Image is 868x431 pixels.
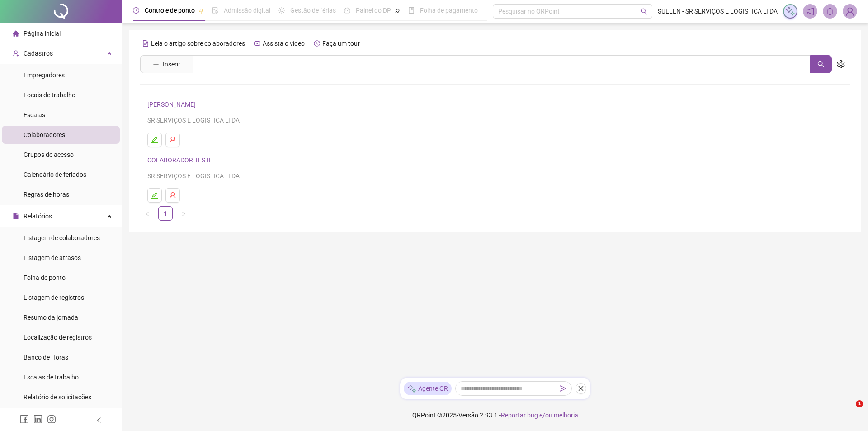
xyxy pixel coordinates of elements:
[395,8,400,14] span: pushpin
[24,374,79,381] span: Escalas de trabalho
[147,171,843,181] div: SR SERVIÇOS E LOGISTICA LTDA
[24,171,86,178] span: Calendário de feriados
[20,415,29,424] span: facebook
[176,206,191,221] li: Próxima página
[145,211,150,217] span: left
[176,206,191,221] button: right
[24,294,84,301] span: Listagem de registros
[658,6,778,16] span: SUELEN - SR SERVIÇOS E LOGISTICA LTDA
[24,274,66,281] span: Folha de ponto
[290,7,336,14] span: Gestão de férias
[420,7,478,14] span: Folha de pagamento
[151,40,245,47] span: Leia o artigo sobre colaboradores
[408,7,415,14] span: book
[169,192,176,199] span: user-delete
[24,254,81,261] span: Listagem de atrasos
[501,412,578,419] span: Reportar bug e/ou melhoria
[254,40,260,47] span: youtube
[404,382,452,395] div: Agente QR
[140,206,155,221] button: left
[356,7,391,14] span: Painel do DP
[24,30,61,37] span: Página inicial
[24,151,74,158] span: Grupos de acesso
[13,30,19,37] span: home
[817,61,825,68] span: search
[24,71,65,79] span: Empregadores
[24,50,53,57] span: Cadastros
[24,234,100,242] span: Listagem de colaboradores
[151,136,158,143] span: edit
[407,384,416,393] img: sparkle-icon.fc2bf0ac1784a2077858766a79e2daf3.svg
[153,61,159,67] span: plus
[24,131,65,138] span: Colaboradores
[24,111,45,118] span: Escalas
[24,213,52,220] span: Relatórios
[578,385,584,392] span: close
[147,115,843,125] div: SR SERVIÇOS E LOGISTICA LTDA
[263,40,305,47] span: Assista o vídeo
[159,207,172,220] a: 1
[24,334,92,341] span: Localização de registros
[13,50,19,57] span: user-add
[322,40,360,47] span: Faça um tour
[24,393,91,401] span: Relatório de solicitações
[47,415,56,424] span: instagram
[96,417,102,423] span: left
[24,91,75,99] span: Locais de trabalho
[837,400,859,422] iframe: Intercom live chat
[24,191,69,198] span: Regras de horas
[843,5,857,18] img: 95212
[151,192,158,199] span: edit
[856,400,863,407] span: 1
[122,399,868,431] footer: QRPoint © 2025 - 2.93.1 -
[24,314,78,321] span: Resumo da jornada
[13,213,19,219] span: file
[314,40,320,47] span: history
[169,136,176,143] span: user-delete
[826,7,834,15] span: bell
[806,7,814,15] span: notification
[147,156,215,164] a: COLABORADOR TESTE
[212,7,218,14] span: file-done
[140,206,155,221] li: Página anterior
[147,101,198,108] a: [PERSON_NAME]
[560,385,566,392] span: send
[33,415,42,424] span: linkedin
[278,7,285,14] span: sun
[837,60,845,68] span: setting
[344,7,350,14] span: dashboard
[24,354,68,361] span: Banco de Horas
[198,8,204,14] span: pushpin
[142,40,149,47] span: file-text
[163,59,180,69] span: Inserir
[458,412,478,419] span: Versão
[145,7,195,14] span: Controle de ponto
[133,7,139,14] span: clock-circle
[181,211,186,217] span: right
[785,6,795,16] img: sparkle-icon.fc2bf0ac1784a2077858766a79e2daf3.svg
[224,7,270,14] span: Admissão digital
[641,8,647,15] span: search
[146,57,188,71] button: Inserir
[158,206,173,221] li: 1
